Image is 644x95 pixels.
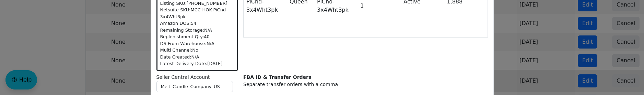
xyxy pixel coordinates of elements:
div: Latest Delivery Date: [DATE] [160,60,234,67]
div: Date Created: N/A [160,54,234,61]
div: DS From Warehouse: N/A [160,40,234,47]
label: Seller Central Account [156,74,238,81]
div: Replenishment Qty: 40 [160,33,234,40]
div: FBA ID & Transfer Orders [243,74,488,81]
div: Multi Channel: No [160,47,234,54]
div: Remaining Storage: N/A [160,27,234,34]
div: Amazon DOS: 54 [160,20,234,27]
div: Netsuite SKU: MCC-HOK-PiCnd-3x4Wht3pk [160,7,234,20]
div: Separate transfer orders with a comma [243,81,488,88]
